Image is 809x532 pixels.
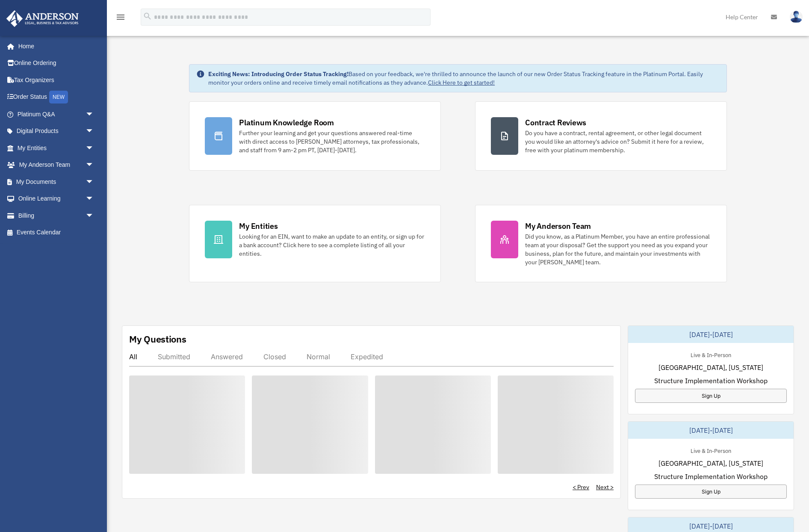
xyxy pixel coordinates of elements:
a: My Anderson Teamarrow_drop_down [6,157,107,174]
span: arrow_drop_down [86,173,103,191]
a: Click Here to get started! [428,79,495,86]
span: arrow_drop_down [86,139,103,157]
a: My Entitiesarrow_drop_down [6,139,107,157]
div: [DATE]-[DATE] [628,326,794,343]
a: Platinum Q&Aarrow_drop_down [6,106,107,123]
a: Platinum Knowledge Room Further your learning and get your questions answered real-time with dire... [189,101,441,171]
div: Do you have a contract, rental agreement, or other legal document you would like an attorney's ad... [525,129,711,154]
span: arrow_drop_down [86,157,103,174]
a: My Entities Looking for an EIN, want to make an update to an entity, or sign up for a bank accoun... [189,205,441,282]
i: search [143,12,152,21]
a: Home [6,38,103,55]
span: arrow_drop_down [86,106,103,123]
span: arrow_drop_down [86,190,103,208]
span: Structure Implementation Workshop [654,375,768,386]
div: Based on your feedback, we're thrilled to announce the launch of our new Order Status Tracking fe... [208,70,720,87]
a: menu [115,15,126,22]
a: Next > [596,483,614,491]
div: My Entities [239,221,278,231]
a: My Documentsarrow_drop_down [6,173,107,190]
a: Order StatusNEW [6,89,107,106]
span: arrow_drop_down [86,123,103,140]
strong: Exciting News: Introducing Order Status Tracking! [208,70,348,78]
div: Answered [211,352,243,361]
div: Did you know, as a Platinum Member, you have an entire professional team at your disposal? Get th... [525,232,711,266]
div: [DATE]-[DATE] [628,422,794,439]
i: menu [115,12,126,22]
div: Closed [263,352,286,361]
span: Structure Implementation Workshop [654,471,768,482]
div: Live & In-Person [684,446,738,455]
a: Contract Reviews Do you have a contract, rental agreement, or other legal document you would like... [475,101,727,171]
div: NEW [49,91,68,103]
div: Further your learning and get your questions answered real-time with direct access to [PERSON_NAM... [239,129,425,154]
div: All [129,352,137,361]
a: Sign Up [635,389,787,403]
a: Events Calendar [6,224,107,241]
a: Tax Organizers [6,71,107,89]
div: Contract Reviews [525,117,586,128]
div: Looking for an EIN, want to make an update to an entity, or sign up for a bank account? Click her... [239,232,425,258]
a: Sign Up [635,485,787,499]
div: Live & In-Person [684,350,738,359]
div: My Questions [129,333,186,346]
a: Online Learningarrow_drop_down [6,190,107,207]
div: Platinum Knowledge Room [239,117,334,128]
a: Online Ordering [6,55,107,72]
a: Billingarrow_drop_down [6,207,107,224]
img: Anderson Advisors Platinum Portal [4,10,81,27]
span: [GEOGRAPHIC_DATA], [US_STATE] [658,362,763,372]
div: My Anderson Team [525,221,591,231]
a: Digital Productsarrow_drop_down [6,123,107,140]
div: Normal [307,352,330,361]
a: < Prev [573,483,589,491]
div: Expedited [351,352,383,361]
a: My Anderson Team Did you know, as a Platinum Member, you have an entire professional team at your... [475,205,727,282]
img: User Pic [790,11,803,23]
span: [GEOGRAPHIC_DATA], [US_STATE] [658,458,763,468]
span: arrow_drop_down [86,207,103,225]
div: Submitted [158,352,190,361]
